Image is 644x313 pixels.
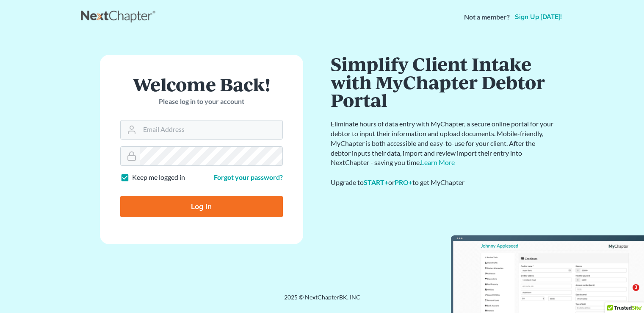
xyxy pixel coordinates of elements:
a: Forgot your password? [214,173,283,181]
a: PRO+ [395,178,412,186]
strong: Not a member? [464,12,510,22]
label: Keep me logged in [132,173,185,182]
input: Log In [120,196,283,217]
p: Please log in to your account [120,97,283,106]
p: Eliminate hours of data entry with MyChapter, a secure online portal for your debtor to input the... [331,119,555,168]
h1: Simplify Client Intake with MyChapter Debtor Portal [331,55,555,109]
a: START+ [364,178,388,186]
a: Sign up [DATE]! [513,14,564,20]
div: Upgrade to or to get MyChapter [331,178,555,187]
a: Learn More [421,158,455,166]
input: Email Address [140,120,282,139]
h1: Welcome Back! [120,75,283,93]
div: 2025 © NextChapterBK, INC [81,293,564,308]
span: 3 [633,284,639,291]
iframe: Intercom live chat [615,284,636,305]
